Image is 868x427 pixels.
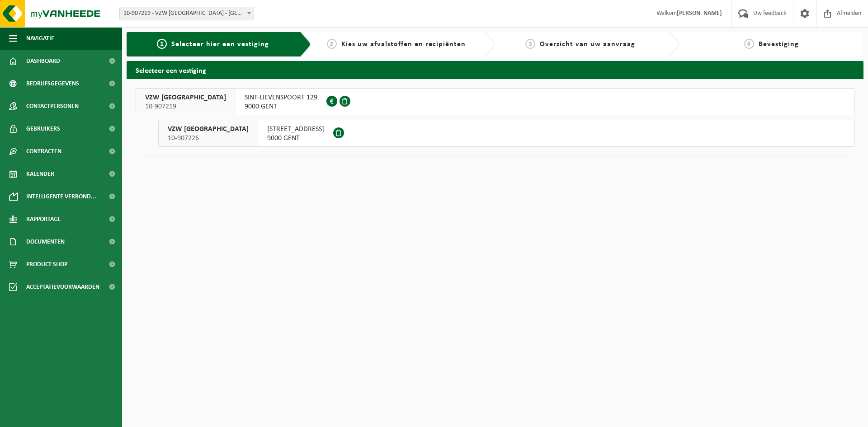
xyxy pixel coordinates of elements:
span: Bevestiging [759,41,799,48]
span: Bedrijfsgegevens [26,72,79,95]
span: Documenten [26,230,65,253]
button: VZW [GEOGRAPHIC_DATA] 10-907226 [STREET_ADDRESS]9000 GENT [158,120,854,147]
strong: [PERSON_NAME] [677,10,722,17]
span: SINT-LIEVENSPOORT 129 [245,93,317,102]
span: 2 [327,39,337,49]
span: 3 [525,39,535,49]
span: 1 [157,39,167,49]
span: [STREET_ADDRESS] [267,125,324,134]
span: Overzicht van uw aanvraag [540,41,635,48]
span: 10-907219 - VZW SINT-LIEVENSPOORT - GENT [119,7,254,20]
span: 10-907226 [168,134,249,143]
span: Kalender [26,163,54,185]
button: VZW [GEOGRAPHIC_DATA] 10-907219 SINT-LIEVENSPOORT 1299000 GENT [136,88,854,115]
span: 9000 GENT [245,102,317,111]
span: 10-907219 - VZW SINT-LIEVENSPOORT - GENT [120,7,254,20]
span: 9000 GENT [267,134,324,143]
span: Gebruikers [26,117,60,140]
span: Selecteer hier een vestiging [171,41,269,48]
span: Navigatie [26,27,54,50]
span: Acceptatievoorwaarden [26,276,99,298]
span: VZW [GEOGRAPHIC_DATA] [145,93,226,102]
h2: Selecteer een vestiging [127,61,863,79]
span: 10-907219 [145,102,226,111]
span: 4 [744,39,754,49]
span: Dashboard [26,50,60,72]
span: Intelligente verbond... [26,185,96,208]
span: Rapportage [26,208,61,230]
span: VZW [GEOGRAPHIC_DATA] [168,125,249,134]
span: Kies uw afvalstoffen en recipiënten [341,41,466,48]
span: Product Shop [26,253,67,276]
span: Contactpersonen [26,95,79,117]
span: Contracten [26,140,61,163]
